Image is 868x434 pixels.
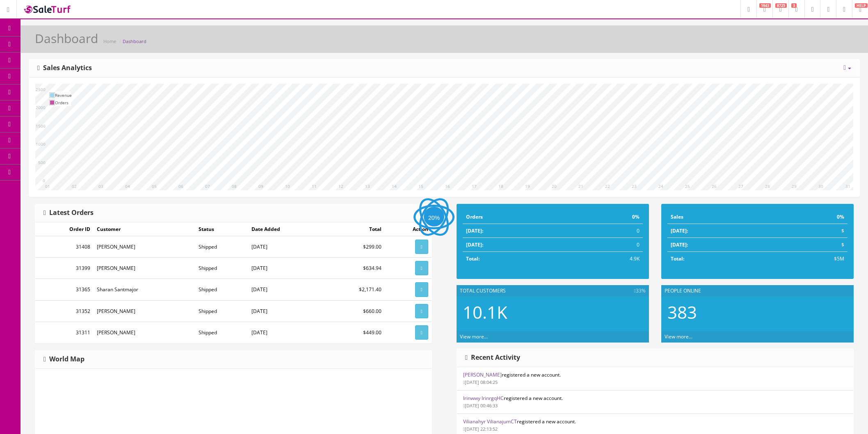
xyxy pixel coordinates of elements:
li: registered a new account. [457,367,853,391]
img: SaleTurf [23,4,72,15]
h2: 383 [667,303,847,322]
td: 31311 [35,322,94,343]
td: Shipped [195,236,248,258]
td: Shipped [195,300,248,322]
td: [DATE] [248,300,323,322]
td: Shipped [195,279,248,300]
span: 33% [634,287,646,295]
td: $634.94 [323,258,384,279]
td: $ [773,238,847,252]
span: 1943 [759,3,771,8]
a: Home [103,38,116,44]
td: $5M [773,252,847,266]
li: registered a new account. [457,390,853,414]
td: $2,171.40 [323,279,384,300]
td: 31365 [35,279,94,300]
td: 31408 [35,236,94,258]
h1: Dashboard [35,32,98,45]
td: Shipped [195,258,248,279]
a: View [415,325,428,340]
h3: World Map [43,356,85,363]
strong: [DATE]: [466,227,483,234]
strong: [DATE]: [671,227,688,234]
td: Action [385,222,432,236]
a: Irinwwy IrinrgqHC [463,395,504,402]
td: $ [773,224,847,238]
small: [DATE] 08:04:25 [463,379,498,385]
strong: Total: [466,255,480,262]
td: 0 [569,238,643,252]
td: Date Added [248,222,323,236]
span: 8725 [775,3,787,8]
span: HELP [855,3,868,8]
td: [PERSON_NAME] [94,322,195,343]
a: Dashboard [123,38,146,44]
td: 31399 [35,258,94,279]
td: $449.00 [323,322,384,343]
td: Sharan Santmajor [94,279,195,300]
h3: Latest Orders [43,209,94,217]
a: View more... [665,333,692,340]
td: Sales [667,210,773,224]
a: [PERSON_NAME] [463,371,502,378]
td: Customer [94,222,195,236]
strong: [DATE]: [466,241,483,248]
strong: Total: [671,255,684,262]
small: [DATE] 22:13:52 [463,426,498,432]
a: View more... [460,333,488,340]
td: 0% [569,210,643,224]
a: View [415,261,428,275]
strong: [DATE]: [671,241,688,248]
td: [DATE] [248,279,323,300]
h3: Sales Analytics [37,64,92,72]
td: [PERSON_NAME] [94,236,195,258]
div: People Online [661,285,854,297]
a: View [415,240,428,254]
span: 3 [791,3,797,8]
td: [DATE] [248,236,323,258]
td: [PERSON_NAME] [94,300,195,322]
td: Status [195,222,248,236]
a: View [415,282,428,297]
td: Revenue [55,91,72,99]
td: [DATE] [248,258,323,279]
td: Orders [55,99,72,106]
td: 4.9K [569,252,643,266]
td: Total [323,222,384,236]
td: 0% [773,210,847,224]
td: Orders [463,210,569,224]
td: 31352 [35,300,94,322]
td: Order ID [35,222,94,236]
small: [DATE] 00:46:33 [463,402,498,409]
td: [PERSON_NAME] [94,258,195,279]
div: Total Customers [457,285,649,297]
h2: 10.1K [463,303,643,322]
a: Vilianahyr VilianajumCT [463,418,517,425]
h3: Recent Activity [465,354,520,361]
td: Shipped [195,322,248,343]
td: [DATE] [248,322,323,343]
td: $660.00 [323,300,384,322]
a: View [415,304,428,318]
td: $299.00 [323,236,384,258]
td: 0 [569,224,643,238]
